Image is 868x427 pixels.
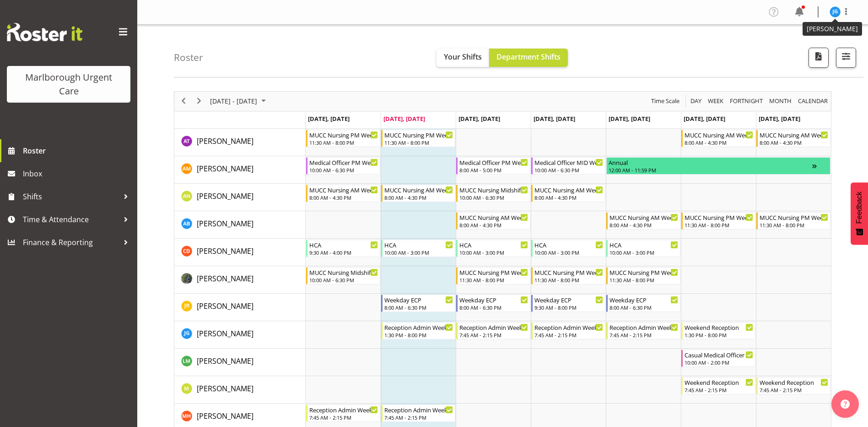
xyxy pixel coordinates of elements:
div: 8:00 AM - 4:30 PM [384,194,453,201]
div: Josephine Godinez"s event - Weekend Reception Begin From Saturday, October 11, 2025 at 1:30:00 PM... [681,322,755,339]
div: 7:45 AM - 2:15 PM [534,331,603,339]
div: 10:00 AM - 3:00 PM [609,249,678,256]
button: Fortnight [728,95,765,107]
td: Jacinta Rangi resource [174,294,306,321]
div: Margret Hall"s event - Reception Admin Weekday AM Begin From Monday, October 6, 2025 at 7:45:00 A... [306,405,380,422]
button: Next [193,95,205,107]
button: Time Scale [650,95,681,107]
div: Alexandra Madigan"s event - Medical Officer PM Weekday Begin From Monday, October 6, 2025 at 10:0... [306,157,380,175]
div: 8:00 AM - 4:30 PM [309,194,378,201]
div: 8:00 AM - 6:30 PM [609,304,678,311]
div: 7:45 AM - 2:15 PM [609,331,678,339]
span: Time Scale [650,95,680,107]
div: Cordelia Davies"s event - HCA Begin From Thursday, October 9, 2025 at 10:00:00 AM GMT+13:00 Ends ... [531,240,605,257]
div: Gloria Varghese"s event - MUCC Nursing PM Weekday Begin From Thursday, October 9, 2025 at 11:30:0... [531,267,605,285]
div: Luqman Mohd Jani"s event - Casual Medical Officer Weekend Begin From Saturday, October 11, 2025 a... [681,350,755,367]
div: Medical Officer MID Weekday [534,158,603,167]
div: Jacinta Rangi"s event - Weekday ECP Begin From Wednesday, October 8, 2025 at 8:00:00 AM GMT+13:00... [456,295,530,312]
div: 8:00 AM - 5:00 PM [459,166,528,174]
div: 11:30 AM - 8:00 PM [534,276,603,284]
div: Margie Vuto"s event - Weekend Reception Begin From Sunday, October 12, 2025 at 7:45:00 AM GMT+13:... [756,377,830,394]
div: MUCC Nursing AM Weekends [760,130,828,139]
div: 12:00 AM - 11:59 PM [609,166,812,174]
div: Josephine Godinez"s event - Reception Admin Weekday AM Begin From Thursday, October 9, 2025 at 7:... [531,322,605,339]
span: [DATE], [DATE] [534,115,575,123]
button: Download a PDF of the roster according to the set date range. [809,48,829,68]
td: Alexandra Madigan resource [174,156,306,184]
span: [PERSON_NAME] [197,136,253,146]
button: Previous [178,95,190,107]
img: Rosterit website logo [7,23,82,41]
span: [PERSON_NAME] [197,274,253,284]
div: Josephine Godinez"s event - Reception Admin Weekday AM Begin From Wednesday, October 8, 2025 at 7... [456,322,530,339]
div: Alysia Newman-Woods"s event - MUCC Nursing Midshift Begin From Wednesday, October 8, 2025 at 10:0... [456,185,530,202]
span: [PERSON_NAME] [197,191,253,201]
div: 8:00 AM - 4:30 PM [760,139,828,146]
span: Inbox [23,167,133,181]
div: HCA [459,240,528,249]
a: [PERSON_NAME] [197,191,253,202]
div: MUCC Nursing AM Weekends [685,130,753,139]
div: 7:45 AM - 2:15 PM [309,414,378,421]
div: Alexandra Madigan"s event - Medical Officer MID Weekday Begin From Thursday, October 9, 2025 at 1... [531,157,605,175]
button: Month [797,95,830,107]
div: Andrew Brooks"s event - MUCC Nursing AM Weekday Begin From Friday, October 10, 2025 at 8:00:00 AM... [606,212,680,230]
div: 8:00 AM - 6:30 PM [384,304,453,311]
div: Alysia Newman-Woods"s event - MUCC Nursing AM Weekday Begin From Tuesday, October 7, 2025 at 8:00... [381,185,455,202]
div: Agnes Tyson"s event - MUCC Nursing PM Weekday Begin From Tuesday, October 7, 2025 at 11:30:00 AM ... [381,130,455,147]
div: Marlborough Urgent Care [16,71,121,98]
span: [PERSON_NAME] [197,383,253,394]
div: Reception Admin Weekday AM [309,405,378,414]
div: Jacinta Rangi"s event - Weekday ECP Begin From Tuesday, October 7, 2025 at 8:00:00 AM GMT+13:00 E... [381,295,455,312]
span: Department Shifts [496,52,561,62]
h4: Roster [174,52,203,63]
span: Time & Attendance [23,213,119,226]
td: Gloria Varghese resource [174,266,306,294]
button: Timeline Week [706,95,725,107]
div: 8:00 AM - 4:30 PM [609,221,678,229]
a: [PERSON_NAME] [197,218,253,229]
div: Andrew Brooks"s event - MUCC Nursing PM Weekends Begin From Sunday, October 12, 2025 at 11:30:00 ... [756,212,830,230]
div: previous period [176,92,191,111]
div: MUCC Nursing AM Weekday [609,213,678,222]
div: MUCC Nursing Midshift [459,185,528,194]
div: MUCC Nursing PM Weekends [760,213,828,222]
div: MUCC Nursing AM Weekday [384,185,453,194]
div: HCA [534,240,603,249]
span: Your Shifts [444,52,482,62]
div: Reception Admin Weekday PM [384,323,453,332]
div: Cordelia Davies"s event - HCA Begin From Friday, October 10, 2025 at 10:00:00 AM GMT+13:00 Ends A... [606,240,680,257]
a: [PERSON_NAME] [197,163,253,174]
div: Weekday ECP [534,295,603,304]
div: MUCC Nursing PM Weekday [459,268,528,277]
span: [DATE], [DATE] [458,115,500,123]
td: Margie Vuto resource [174,376,306,404]
td: Luqman Mohd Jani resource [174,349,306,376]
div: 9:30 AM - 8:00 PM [534,304,603,311]
div: Weekend Reception [685,378,753,387]
div: 8:00 AM - 4:30 PM [534,194,603,201]
div: Weekday ECP [384,295,453,304]
div: 11:30 AM - 8:00 PM [685,221,753,229]
span: [DATE], [DATE] [383,115,425,123]
div: Jacinta Rangi"s event - Weekday ECP Begin From Friday, October 10, 2025 at 8:00:00 AM GMT+13:00 E... [606,295,680,312]
div: Andrew Brooks"s event - MUCC Nursing AM Weekday Begin From Wednesday, October 8, 2025 at 8:00:00 ... [456,212,530,230]
span: [PERSON_NAME] [197,411,253,421]
span: [DATE], [DATE] [609,115,650,123]
div: Jacinta Rangi"s event - Weekday ECP Begin From Thursday, October 9, 2025 at 9:30:00 AM GMT+13:00 ... [531,295,605,312]
div: Alexandra Madigan"s event - Medical Officer PM Weekday Begin From Wednesday, October 8, 2025 at 8... [456,157,530,175]
div: 11:30 AM - 8:00 PM [760,221,828,229]
span: Day [690,95,702,107]
a: [PERSON_NAME] [197,356,253,367]
div: Weekday ECP [459,295,528,304]
div: 10:00 AM - 6:30 PM [459,194,528,201]
div: 8:00 AM - 4:30 PM [459,221,528,229]
div: 11:30 AM - 8:00 PM [384,139,453,146]
span: [PERSON_NAME] [197,301,253,311]
button: Filter Shifts [836,48,856,68]
a: [PERSON_NAME] [197,383,253,394]
div: MUCC Nursing PM Weekday [309,130,378,139]
span: Finance & Reporting [23,235,119,249]
td: Andrew Brooks resource [174,211,306,239]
